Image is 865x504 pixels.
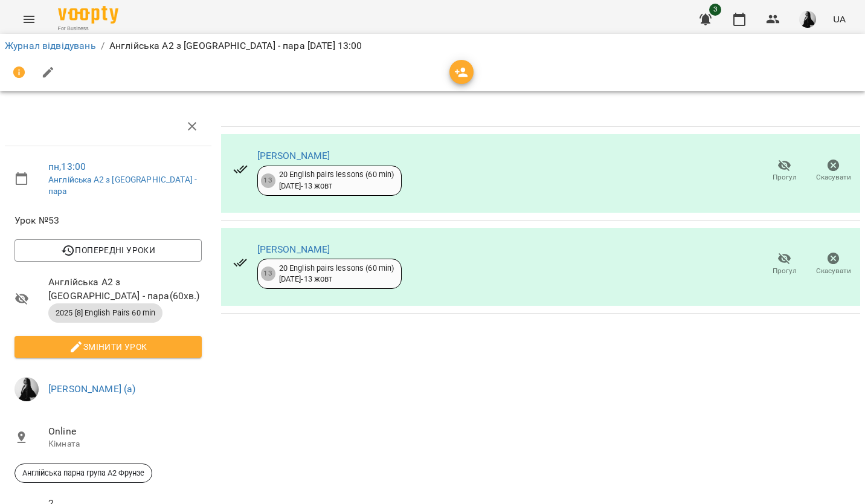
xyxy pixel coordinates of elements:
[14,239,202,261] button: Попередні уроки
[760,154,809,188] button: Прогул
[15,468,152,479] span: Англійська парна група А2 Фрунзе
[14,464,152,483] div: Англійська парна група А2 Фрунзе
[48,308,162,318] span: 2025 [8] English Pairs 60 min
[48,161,86,172] a: пн , 13:00
[24,243,192,257] span: Попередні уроки
[24,340,192,354] span: Змінити урок
[773,172,797,183] span: Прогул
[48,438,202,450] p: Кімната
[816,266,851,276] span: Скасувати
[257,244,330,255] a: [PERSON_NAME]
[809,154,858,188] button: Скасувати
[14,377,39,401] img: a8a45f5fed8cd6bfe970c81335813bd9.jpg
[816,172,851,183] span: Скасувати
[809,247,858,281] button: Скасувати
[709,4,721,16] span: 3
[773,266,797,276] span: Прогул
[14,213,202,228] span: Урок №53
[48,275,202,303] span: Англійська А2 з [GEOGRAPHIC_DATA] - пара ( 60 хв. )
[261,267,275,281] div: 13
[279,169,394,192] div: 20 English pairs lessons (60 min) [DATE] - 13 жовт
[109,39,362,53] p: Англійська А2 з [GEOGRAPHIC_DATA] - пара [DATE] 13:00
[14,336,202,358] button: Змінити урок
[14,5,43,34] button: Menu
[833,13,846,25] span: UA
[5,40,96,51] a: Журнал відвідувань
[279,263,394,285] div: 20 English pairs lessons (60 min) [DATE] - 13 жовт
[58,6,118,24] img: Voopty Logo
[48,175,197,196] a: Англійська А2 з [GEOGRAPHIC_DATA] - пара
[58,25,118,33] span: For Business
[101,39,105,53] li: /
[48,424,202,439] span: Online
[257,150,330,161] a: [PERSON_NAME]
[48,383,136,395] a: [PERSON_NAME] (а)
[828,8,851,30] button: UA
[5,39,860,53] nav: breadcrumb
[760,247,809,281] button: Прогул
[261,173,275,188] div: 13
[799,11,816,28] img: a8a45f5fed8cd6bfe970c81335813bd9.jpg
